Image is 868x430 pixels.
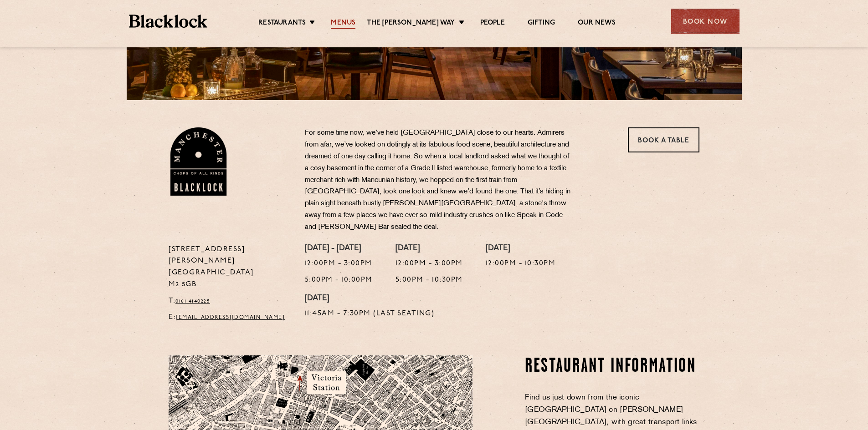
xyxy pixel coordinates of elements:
[395,258,463,270] p: 12:00pm - 3:00pm
[169,295,291,307] p: T:
[176,315,285,320] a: [EMAIL_ADDRESS][DOMAIN_NAME]
[395,244,463,254] h4: [DATE]
[169,244,291,291] p: [STREET_ADDRESS][PERSON_NAME] [GEOGRAPHIC_DATA] M2 5GB
[305,258,373,270] p: 12:00pm - 3:00pm
[169,312,291,324] p: E:
[331,19,355,29] a: Menus
[305,308,435,320] p: 11:45am - 7:30pm (Last Seating)
[578,19,616,29] a: Our News
[305,274,373,286] p: 5:00pm - 10:00pm
[525,355,699,378] h2: Restaurant Information
[169,127,228,196] img: BL_Manchester_Logo-bleed.png
[671,9,740,34] div: Book Now
[528,19,555,29] a: Gifting
[175,298,210,304] a: 0161 4140225
[628,127,699,152] a: Book a Table
[367,19,455,29] a: The [PERSON_NAME] Way
[486,244,556,254] h4: [DATE]
[129,15,208,28] img: BL_Textured_Logo-footer-cropped.svg
[486,258,556,270] p: 12:00pm - 10:30pm
[480,19,505,29] a: People
[258,19,306,29] a: Restaurants
[305,127,574,233] p: For some time now, we’ve held [GEOGRAPHIC_DATA] close to our hearts. Admirers from afar, we’ve lo...
[305,294,435,304] h4: [DATE]
[305,244,373,254] h4: [DATE] - [DATE]
[395,274,463,286] p: 5:00pm - 10:30pm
